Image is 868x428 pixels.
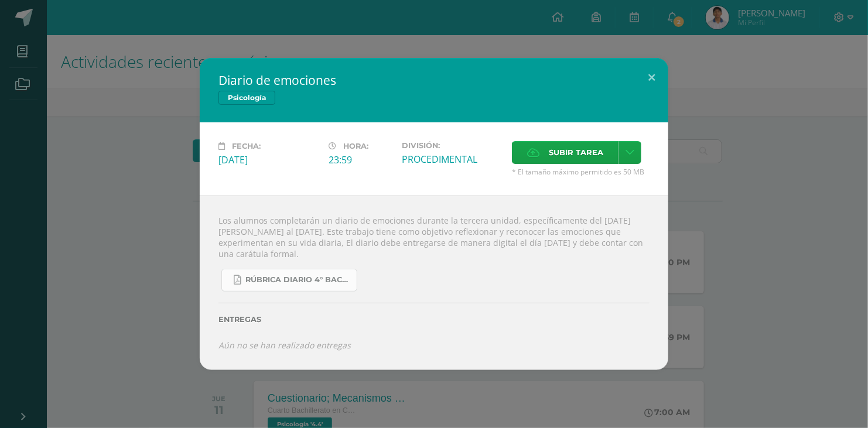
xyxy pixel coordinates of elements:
[402,153,503,166] div: PROCEDIMENTAL
[402,141,503,150] label: División:
[218,91,275,105] span: Psicología
[329,153,392,166] div: 23:59
[218,72,650,88] h2: Diario de emociones
[343,142,368,150] span: Hora:
[200,196,668,370] div: Los alumnos completarán un diario de emociones durante la tercera unidad, específicamente del [DA...
[218,340,351,351] i: Aún no se han realizado entregas
[218,153,319,166] div: [DATE]
[218,315,650,324] label: Entregas
[245,275,351,285] span: RÚBRICA DIARIO 4° BACHI.pdf
[635,58,668,98] button: Close (Esc)
[221,269,357,292] a: RÚBRICA DIARIO 4° BACHI.pdf
[549,142,603,163] span: Subir tarea
[512,167,650,177] span: * El tamaño máximo permitido es 50 MB
[232,142,261,150] span: Fecha:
